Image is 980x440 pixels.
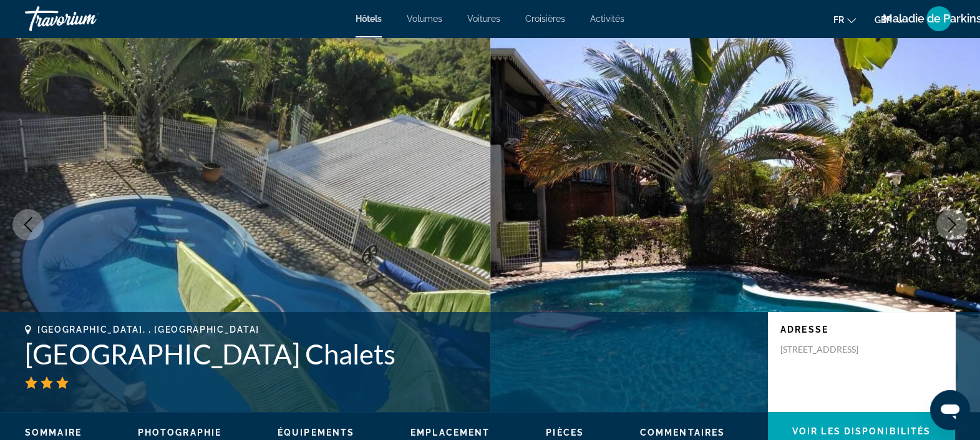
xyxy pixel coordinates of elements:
button: Emplacement [410,427,490,438]
button: Changer de devise [875,11,904,29]
a: Voitures [467,14,500,24]
p: Adresse [780,325,943,335]
span: Fr [833,15,844,25]
button: Image suivante [936,209,968,240]
button: Changer la langue [833,11,856,29]
a: Volumes [407,14,442,24]
button: Photographie [138,427,221,438]
p: [STREET_ADDRESS] [780,344,880,355]
span: Emplacement [410,428,490,438]
button: Pièces [546,427,584,438]
button: Équipements [278,427,354,438]
iframe: Bouton de lancement de la fenêtre de messagerie [930,390,970,430]
h1: [GEOGRAPHIC_DATA] Chalets [25,338,755,370]
span: Équipements [278,428,354,438]
span: Pièces [546,428,584,438]
span: Photographie [138,428,221,438]
button: Menu utilisateur [923,6,955,32]
span: Sommaire [25,428,82,438]
span: Commentaires [640,428,725,438]
button: Image précédente [12,209,44,240]
span: Voir les disponibilités [792,426,931,436]
a: Activités [590,14,624,24]
span: GBP [875,15,892,25]
a: Hôtels [356,14,382,24]
button: Sommaire [25,427,82,438]
a: Travorium [25,2,150,35]
button: Commentaires [640,427,725,438]
a: Croisières [525,14,565,24]
span: [GEOGRAPHIC_DATA], , [GEOGRAPHIC_DATA] [37,325,260,335]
